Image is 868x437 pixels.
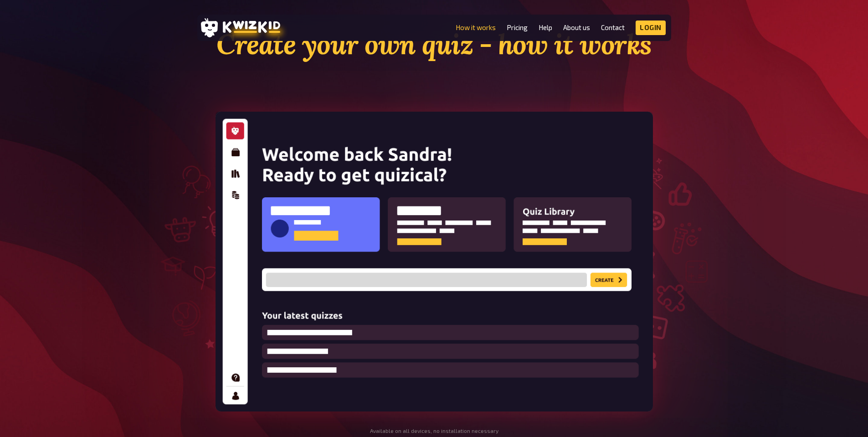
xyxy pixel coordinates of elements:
a: Help [539,24,552,31]
div: Available on all devices, no installation necessary [370,428,498,434]
h1: Create your own quiz - how it works [216,27,653,62]
a: Login [636,21,666,35]
a: Pricing [507,24,528,31]
a: Contact [601,24,625,31]
a: About us [563,24,590,31]
img: kwizkid [216,112,653,411]
a: How it works [456,24,496,31]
